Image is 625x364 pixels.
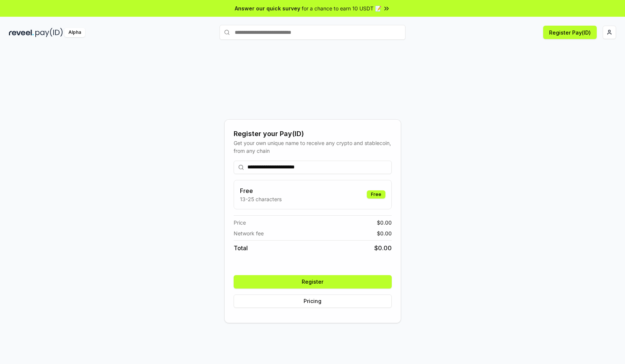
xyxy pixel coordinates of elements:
h3: Free [240,186,282,195]
span: $ 0.00 [377,229,392,237]
p: 13-25 characters [240,195,282,203]
button: Pricing [234,294,392,308]
span: Price [234,219,246,226]
span: Total [234,244,248,252]
img: pay_id [35,28,63,37]
div: Get your own unique name to receive any crypto and stablecoin, from any chain [234,139,392,155]
div: Register your Pay(ID) [234,129,392,139]
div: Free [367,190,385,199]
div: Alpha [64,28,85,37]
span: $ 0.00 [377,219,392,226]
span: $ 0.00 [374,244,392,252]
img: reveel_dark [9,28,34,37]
span: Answer our quick survey [235,4,300,12]
button: Register [234,275,392,289]
button: Register Pay(ID) [543,26,597,39]
span: Network fee [234,229,264,237]
span: for a chance to earn 10 USDT 📝 [302,4,381,12]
